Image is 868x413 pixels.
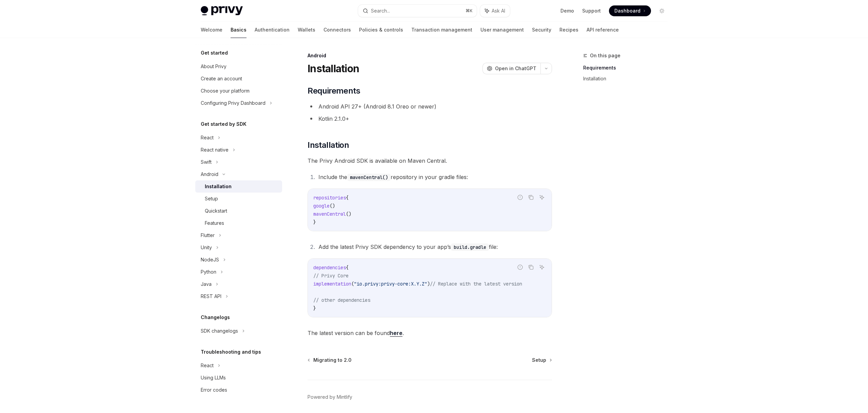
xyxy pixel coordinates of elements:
[346,264,349,271] span: {
[532,357,551,363] a: Setup
[195,180,282,193] a: Installation
[205,219,224,227] div: Features
[583,73,673,84] a: Installation
[201,386,227,394] div: Error codes
[316,172,552,182] li: Include the repository in your gradle files:
[527,193,535,202] button: Copy the contents from the code block
[195,217,282,229] a: Features
[195,384,282,396] a: Error codes
[346,195,349,201] span: {
[201,256,219,264] div: NodeJS
[308,394,352,400] a: Powered by Mintlify
[195,193,282,205] a: Setup
[195,372,282,384] a: Using LLMs
[313,264,346,271] span: dependencies
[359,22,403,38] a: Policies & controls
[430,281,522,287] span: // Replace with the latest version
[609,5,651,16] a: Dashboard
[451,243,489,251] code: build.gradle
[516,193,525,202] button: Report incorrect code
[308,156,552,165] span: The Privy Android SDK is available on Maven Central.
[201,99,265,107] div: Configuring Privy Dashboard
[255,22,290,38] a: Authentication
[582,7,601,14] a: Support
[354,281,427,287] span: "io.privy:privy-core:X.Y.Z"
[201,87,250,95] div: Choose your platform
[195,85,282,97] a: Choose your platform
[313,273,349,279] span: // Privy Core
[527,263,535,272] button: Copy the contents from the code block
[313,297,370,303] span: // other dependencies
[195,73,282,85] a: Create an account
[480,5,510,17] button: Ask AI
[495,65,536,72] span: Open in ChatGPT
[316,242,552,252] li: Add the latest Privy SDK dependency to your app’s file:
[347,174,391,181] code: mavenCentral()
[201,243,212,252] div: Unity
[201,280,212,288] div: Java
[195,205,282,217] a: Quickstart
[560,7,574,14] a: Demo
[313,211,346,217] span: mavenCentral
[308,357,352,363] a: Migrating to 2.0
[205,182,232,191] div: Installation
[466,8,473,14] span: ⌘ K
[201,62,226,71] div: About Privy
[346,211,351,217] span: ()
[313,305,316,311] span: }
[308,52,552,59] div: Android
[492,7,505,14] span: Ask AI
[205,207,227,215] div: Quickstart
[371,7,390,15] div: Search...
[313,195,346,201] span: repositories
[201,348,261,356] h5: Troubleshooting and tips
[532,22,551,38] a: Security
[308,85,360,96] span: Requirements
[590,52,620,60] span: On this page
[537,263,546,272] button: Ask AI
[195,60,282,73] a: About Privy
[201,268,216,276] div: Python
[201,327,238,335] div: SDK changelogs
[313,203,330,209] span: google
[308,62,359,75] h1: Installation
[201,170,218,178] div: Android
[205,195,218,203] div: Setup
[201,6,243,16] img: light logo
[201,313,230,321] h5: Changelogs
[351,281,354,287] span: (
[390,330,402,337] a: here
[201,292,221,300] div: REST API
[537,193,546,202] button: Ask AI
[308,102,552,111] li: Android API 27+ (Android 8.1 Oreo or newer)
[308,114,552,123] li: Kotlin 2.1.0+
[330,203,335,209] span: ()
[201,22,222,38] a: Welcome
[201,120,246,128] h5: Get started by SDK
[298,22,315,38] a: Wallets
[583,62,673,73] a: Requirements
[516,263,525,272] button: Report incorrect code
[308,328,552,338] span: The latest version can be found .
[427,281,430,287] span: )
[656,5,667,16] button: Toggle dark mode
[587,22,619,38] a: API reference
[532,357,546,363] span: Setup
[231,22,246,38] a: Basics
[323,22,351,38] a: Connectors
[313,219,316,225] span: }
[559,22,578,38] a: Recipes
[411,22,472,38] a: Transaction management
[313,357,352,363] span: Migrating to 2.0
[308,140,349,151] span: Installation
[201,158,212,166] div: Swift
[201,361,214,370] div: React
[358,5,477,17] button: Search...⌘K
[201,49,228,57] h5: Get started
[482,63,540,74] button: Open in ChatGPT
[201,134,214,142] div: React
[201,75,242,83] div: Create an account
[480,22,524,38] a: User management
[201,374,226,382] div: Using LLMs
[201,231,215,239] div: Flutter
